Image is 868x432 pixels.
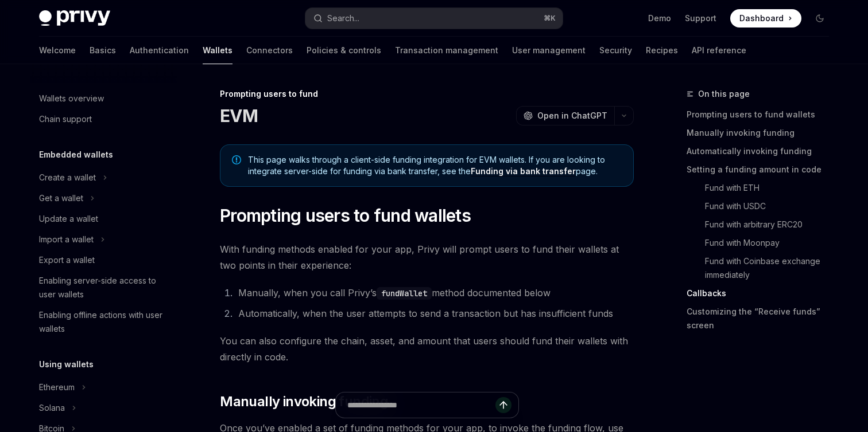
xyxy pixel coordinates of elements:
[687,142,838,160] a: Automatically invoking funding
[685,13,716,24] a: Support
[512,37,586,64] a: User management
[30,270,177,305] a: Enabling server-side access to user wallets
[39,92,104,105] div: Wallets overview
[39,401,65,415] div: Solana
[705,197,838,215] a: Fund with USDC
[30,109,177,129] a: Chain support
[39,148,113,162] h5: Embedded wallets
[220,205,471,226] span: Prompting users to fund wallets
[395,37,498,64] a: Transaction management
[30,305,177,339] a: Enabling offline actions with user wallets
[705,252,838,284] a: Fund with Coinbase exchange immediately
[705,179,838,197] a: Fund with ETH
[232,155,241,164] svg: Note
[39,112,92,126] div: Chain support
[246,37,293,64] a: Connectors
[599,37,632,64] a: Security
[537,110,607,121] span: Open in ChatGPT
[495,397,511,413] button: Send message
[30,250,177,270] a: Export a wallet
[39,171,96,184] div: Create a wallet
[39,233,94,246] div: Import a wallet
[90,37,116,64] a: Basics
[248,154,622,177] span: This page walks through a client-side funding integration for EVM wallets. If you are looking to ...
[307,37,381,64] a: Policies & controls
[687,160,838,179] a: Setting a funding amount in code
[687,124,838,142] a: Manually invoking funding
[39,37,76,64] a: Welcome
[698,87,750,101] span: On this page
[687,105,838,124] a: Prompting users to fund wallets
[544,14,556,23] span: ⌘ K
[30,209,177,229] a: Update a wallet
[705,234,838,252] a: Fund with Moonpay
[39,191,83,205] div: Get a wallet
[687,284,838,303] a: Callbacks
[648,13,671,24] a: Demo
[130,37,189,64] a: Authentication
[305,8,563,29] button: Search...⌘K
[39,253,95,267] div: Export a wallet
[739,13,784,24] span: Dashboard
[516,106,614,125] button: Open in ChatGPT
[203,37,232,64] a: Wallets
[687,303,838,335] a: Customizing the “Receive funds” screen
[220,241,634,273] span: With funding methods enabled for your app, Privy will prompt users to fund their wallets at two p...
[39,274,170,301] div: Enabling server-side access to user wallets
[730,9,801,28] a: Dashboard
[471,166,576,176] a: Funding via bank transfer
[327,11,359,25] div: Search...
[692,37,746,64] a: API reference
[39,308,170,336] div: Enabling offline actions with user wallets
[235,305,634,321] li: Automatically, when the user attempts to send a transaction but has insufficient funds
[220,333,634,365] span: You can also configure the chain, asset, and amount that users should fund their wallets with dir...
[811,9,829,28] button: Toggle dark mode
[39,358,94,371] h5: Using wallets
[235,285,634,301] li: Manually, when you call Privy’s method documented below
[39,212,98,226] div: Update a wallet
[220,105,258,126] h1: EVM
[39,10,110,26] img: dark logo
[705,215,838,234] a: Fund with arbitrary ERC20
[377,287,432,300] code: fundWallet
[646,37,678,64] a: Recipes
[30,88,177,109] a: Wallets overview
[39,380,75,394] div: Ethereum
[220,88,634,100] div: Prompting users to fund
